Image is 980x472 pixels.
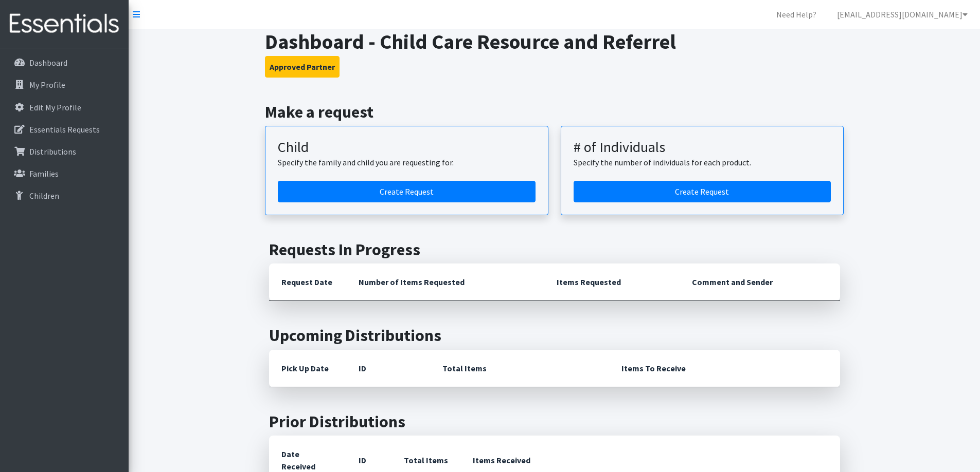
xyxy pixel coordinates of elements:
p: Essentials Requests [29,124,100,135]
th: Comment and Sender [680,263,840,301]
th: Request Date [269,263,346,301]
th: Total Items [430,350,609,387]
button: Approved Partner [265,56,340,78]
h2: Requests In Progress [269,240,840,259]
p: Families [29,168,59,179]
h3: Child [278,139,536,156]
a: Children [4,185,124,206]
a: Essentials Requests [4,119,124,140]
a: Dashboard [4,52,124,73]
p: Specify the number of individuals for each product. [574,156,831,168]
a: [EMAIL_ADDRESS][DOMAIN_NAME] [829,4,976,25]
h2: Upcoming Distributions [269,326,840,345]
th: Number of Items Requested [346,263,545,301]
a: Distributions [4,141,124,162]
p: Children [29,191,59,201]
h2: Prior Distributions [269,412,840,431]
img: HumanEssentials [4,7,124,41]
h3: # of Individuals [574,139,831,156]
p: Edit My Profile [29,102,81,112]
h2: Make a request [265,102,844,122]
a: Need Help? [768,4,825,25]
a: Families [4,163,124,184]
th: Items To Receive [609,350,840,387]
th: Items Requested [544,263,680,301]
a: Create a request for a child or family [278,181,536,202]
a: My Profile [4,74,124,95]
th: ID [346,350,430,387]
p: Distributions [29,146,76,157]
p: My Profile [29,80,65,90]
th: Pick Up Date [269,350,346,387]
h1: Dashboard - Child Care Resource and Referrel [265,29,844,54]
a: Create a request by number of individuals [574,181,831,202]
p: Specify the family and child you are requesting for. [278,156,536,168]
p: Dashboard [29,58,67,68]
a: Edit My Profile [4,97,124,118]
